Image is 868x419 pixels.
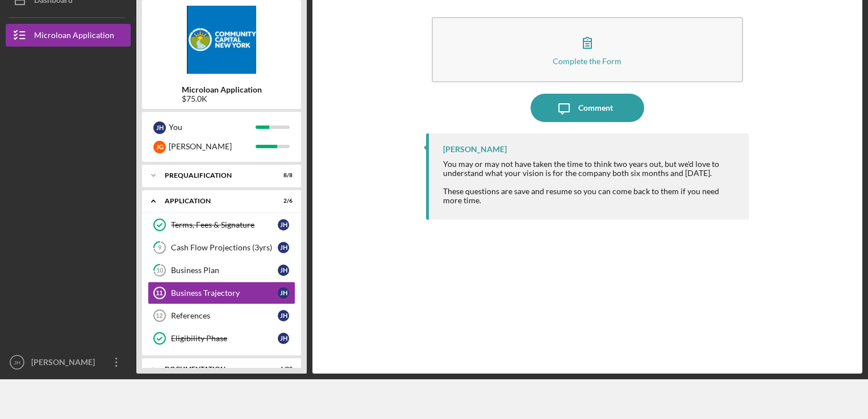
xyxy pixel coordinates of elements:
[272,366,293,372] div: 6 / 20
[443,187,738,205] div: These questions are save and resume so you can come back to them if you need more time.
[171,266,278,275] div: Business Plan
[169,137,256,156] div: [PERSON_NAME]
[165,172,264,179] div: Prequalification
[432,17,744,82] button: Complete the Form
[165,198,264,204] div: Application
[14,359,20,366] text: JH
[148,282,295,304] a: 11Business TrajectoryJH
[171,311,278,320] div: References
[272,172,293,179] div: 8 / 8
[34,24,114,49] div: Microloan Application
[182,85,262,94] b: Microloan Application
[278,219,289,231] div: J H
[169,118,256,137] div: You
[153,121,166,134] div: J H
[171,334,278,343] div: Eligibility Phase
[171,220,278,229] div: Terms, Fees & Signature
[171,243,278,252] div: Cash Flow Projections (3yrs)
[443,160,738,178] div: You may or may not have taken the time to think two years out, but we'd love to understand what y...
[278,287,289,299] div: J H
[578,94,613,122] div: Comment
[6,24,131,47] button: Microloan Application
[148,304,295,327] a: 12ReferencesJH
[156,267,164,274] tspan: 10
[278,310,289,321] div: J H
[148,259,295,282] a: 10Business PlanJH
[6,351,131,374] button: JH[PERSON_NAME]
[148,213,295,236] a: Terms, Fees & SignatureJH
[272,198,293,204] div: 2 / 6
[153,141,166,153] div: J G
[148,327,295,350] a: Eligibility PhaseJH
[28,351,102,376] div: [PERSON_NAME]
[443,145,507,154] div: [PERSON_NAME]
[156,290,162,296] tspan: 11
[158,244,162,252] tspan: 9
[278,265,289,276] div: J H
[142,6,301,74] img: Product logo
[278,242,289,253] div: J H
[156,312,162,319] tspan: 12
[553,57,621,65] div: Complete the Form
[278,333,289,344] div: J H
[171,288,278,298] div: Business Trajectory
[182,94,262,103] div: $75.0K
[531,94,644,122] button: Comment
[148,236,295,259] a: 9Cash Flow Projections (3yrs)JH
[165,366,264,372] div: Documentation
